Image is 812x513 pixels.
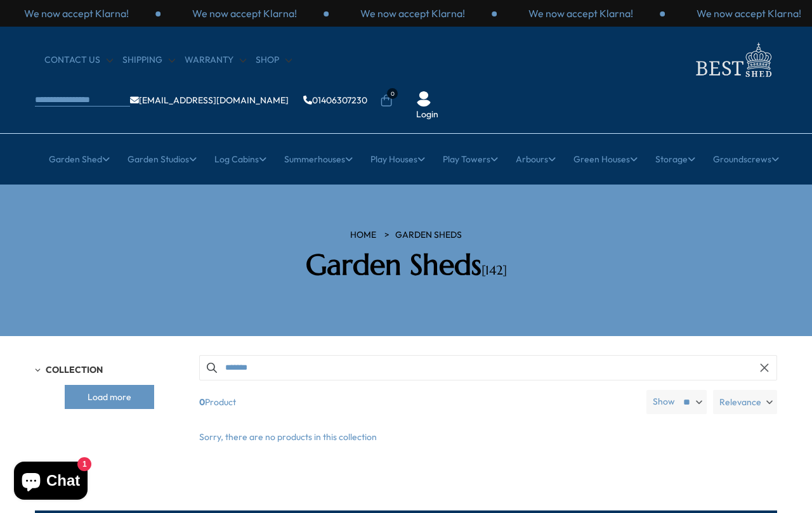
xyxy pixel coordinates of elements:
a: 0 [380,94,393,107]
inbox-online-store-chat: Shopify online store chat [10,462,91,503]
label: Relevance [713,390,777,414]
div: 2 / 3 [160,6,329,20]
a: Log Cabins [214,143,266,175]
a: Warranty [185,54,246,67]
a: Garden Sheds [395,229,462,242]
span: Collection [46,364,103,375]
a: Shop [256,54,292,67]
p: We now accept Klarna! [697,6,801,20]
a: 01406307230 [303,96,367,105]
span: 0 [387,88,398,99]
a: Green Houses [573,143,638,175]
a: Garden Shed [49,143,110,175]
div: 1 / 3 [497,6,665,20]
h2: Garden Sheds [225,248,587,282]
a: Groundscrews [713,143,779,175]
span: Load more [88,393,131,401]
a: [EMAIL_ADDRESS][DOMAIN_NAME] [130,96,289,105]
a: Summerhouses [284,143,353,175]
p: We now accept Klarna! [24,6,129,20]
a: Play Houses [370,143,425,175]
label: Show [653,396,675,408]
span: [142] [481,263,507,278]
a: Storage [655,143,695,175]
img: logo [688,39,777,81]
button: Load more [65,385,154,409]
a: Play Towers [443,143,498,175]
a: CONTACT US [44,54,113,67]
a: Arbours [516,143,556,175]
img: User Icon [416,91,431,107]
div: Sorry, there are no products in this collection [190,431,787,444]
a: Garden Studios [128,143,197,175]
a: Shipping [122,54,175,67]
span: Relevance [719,390,761,414]
div: 3 / 3 [329,6,497,20]
span: Product [194,390,641,414]
p: We now accept Klarna! [360,6,465,20]
input: Search products [199,355,777,380]
b: 0 [199,390,205,414]
p: We now accept Klarna! [528,6,633,20]
a: Login [416,108,438,121]
p: We now accept Klarna! [192,6,297,20]
a: HOME [350,229,376,242]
